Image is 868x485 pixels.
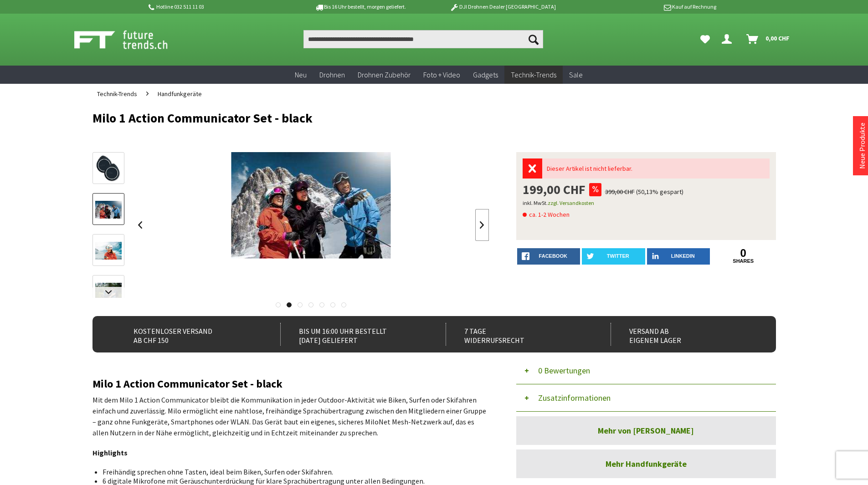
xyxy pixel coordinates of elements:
p: Kauf auf Rechnung [574,1,716,12]
img: Vorschau: Milo 1 Action Communicator Set - black [96,155,120,182]
h2: Milo 1 Action Communicator Set - black [92,378,489,390]
span: Drohnen [319,70,345,79]
a: twitter [582,248,645,265]
div: Kostenloser Versand ab CHF 150 [115,323,261,346]
a: Warenkorb [743,30,794,48]
img: MILO [721,111,776,120]
a: Mehr von [PERSON_NAME] [516,416,776,445]
div: Dieser Artikel ist nicht lieferbar. [542,158,770,179]
div: Versand ab eigenem Lager [611,323,756,346]
input: Produkt, Marke, Kategorie, EAN, Artikelnummer… [303,30,543,48]
a: Meine Favoriten [696,30,714,48]
p: Mit dem Milo 1 Action Communicator bleibt die Kommunikation in jeder Outdoor-Aktivität wie Biken,... [92,394,489,438]
span: 0,00 CHF [765,31,790,46]
span: Foto + Video [423,70,460,79]
span: Technik-Trends [97,90,137,98]
span: facebook [539,253,567,259]
a: Gadgets [467,66,504,84]
span: Drohnen Zubehör [358,70,411,79]
span: (50,13% gespart) [636,188,683,196]
a: Neu [288,66,313,84]
p: DJI Drohnen Dealer [GEOGRAPHIC_DATA] [431,1,574,12]
span: 199,00 CHF [523,183,586,196]
img: Shop Futuretrends - zur Startseite wechseln [74,28,188,51]
a: Technik-Trends [92,84,142,104]
span: LinkedIn [671,253,695,259]
a: Sale [563,66,589,84]
strong: Highlights [92,448,128,457]
span: 399,00 CHF [605,188,635,196]
span: Technik-Trends [511,70,556,79]
button: 0 Bewertungen [516,357,776,384]
button: Zusatzinformationen [516,384,776,412]
a: Drohnen Zubehör [351,66,417,84]
p: inkl. MwSt. [523,198,770,209]
a: zzgl. Versandkosten [548,199,594,206]
span: Handfunkgeräte [158,90,202,98]
a: Handfunkgeräte [153,84,206,104]
span: twitter [607,253,629,259]
a: Technik-Trends [504,66,563,84]
a: facebook [517,248,580,265]
a: Foto + Video [417,66,467,84]
p: Bis 16 Uhr bestellt, morgen geliefert. [289,1,431,12]
div: 7 Tage Widerrufsrecht [446,323,591,346]
a: 0 [712,248,775,258]
span: ca. 1-2 Wochen [523,209,570,220]
a: Neue Produkte [858,123,867,169]
p: Hotline 032 511 11 03 [147,1,289,12]
div: Bis um 16:00 Uhr bestellt [DATE] geliefert [280,323,426,346]
h1: Milo 1 Action Communicator Set - black [92,111,639,125]
span: Neu [295,70,307,79]
span: Gadgets [473,70,498,79]
li: Freihändig sprechen ohne Tasten, ideal beim Biken, Surfen oder Skifahren. [103,467,482,476]
a: Mehr Handfunkgeräte [516,449,776,478]
span: Sale [569,70,583,79]
a: Dein Konto [718,30,739,48]
a: shares [712,258,775,264]
button: Suchen [524,30,543,48]
a: Drohnen [313,66,351,84]
a: LinkedIn [647,248,710,265]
